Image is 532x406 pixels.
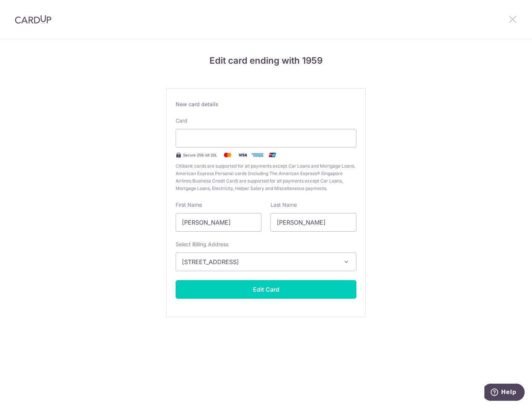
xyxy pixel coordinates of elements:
[176,241,228,248] label: Select Billing Address
[270,201,297,209] label: Last Name
[176,280,356,299] button: Edit Card
[15,15,51,24] img: CardUp
[176,101,356,108] div: New card details
[265,150,280,159] img: .alt.unionpay
[235,150,250,159] img: Visa
[176,213,262,232] input: Cardholder First Name
[17,5,32,12] span: Help
[220,150,235,159] img: Mastercard
[176,253,356,271] button: [STREET_ADDRESS]
[176,162,356,192] span: Citibank cards are supported for all payments except Car Loans and Mortgage Loans. American Expre...
[176,201,202,209] label: First Name
[166,54,366,67] h4: Edit card ending with 1959
[183,152,217,158] span: Secure 256-bit SSL
[270,213,356,232] input: Cardholder Last Name
[176,117,188,124] label: Card
[182,257,337,266] span: [STREET_ADDRESS]
[250,150,265,159] img: .alt.amex
[182,134,350,143] iframe: Secure card payment input frame
[484,384,525,402] iframe: Opens a widget where you can find more information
